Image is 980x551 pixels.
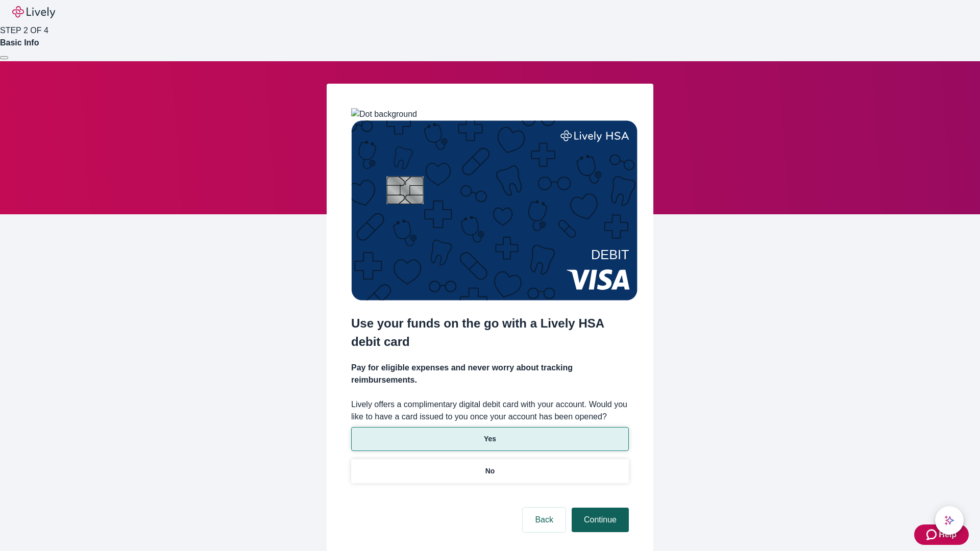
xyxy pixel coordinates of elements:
label: Lively offers a complimentary digital debit card with your account. Would you like to have a card... [351,398,629,423]
button: No [351,459,629,483]
button: chat [935,506,964,535]
img: Lively [12,6,55,18]
span: Help [939,529,957,541]
h4: Pay for eligible expenses and never worry about tracking reimbursements. [351,362,629,386]
img: Debit card [351,120,638,300]
button: Yes [351,427,629,451]
p: No [485,466,495,477]
p: Yes [484,434,496,444]
img: Dot background [351,108,417,120]
button: Continue [572,508,629,532]
h2: Use your funds on the go with a Lively HSA debit card [351,314,629,351]
svg: Lively AI Assistant [944,515,954,525]
button: Zendesk support iconHelp [914,524,969,545]
button: Back [523,508,566,532]
svg: Zendesk support icon [926,529,939,541]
